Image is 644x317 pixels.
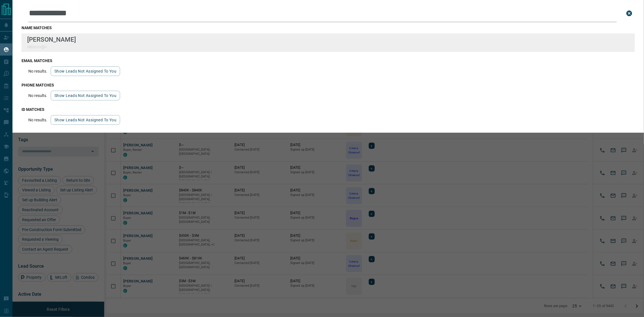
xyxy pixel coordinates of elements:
h3: name matches [22,26,635,30]
p: No results. [28,69,47,73]
h3: email matches [22,58,635,63]
p: [PERSON_NAME] [27,36,76,43]
button: show leads not assigned to you [51,91,120,100]
h3: phone matches [22,83,635,87]
button: close search bar [624,8,635,19]
p: No results. [28,118,47,122]
button: show leads not assigned to you [51,115,120,125]
p: No results. [28,93,47,98]
p: deborxx@x [27,45,76,49]
button: show leads not assigned to you [51,66,120,76]
h3: id matches [22,107,635,112]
